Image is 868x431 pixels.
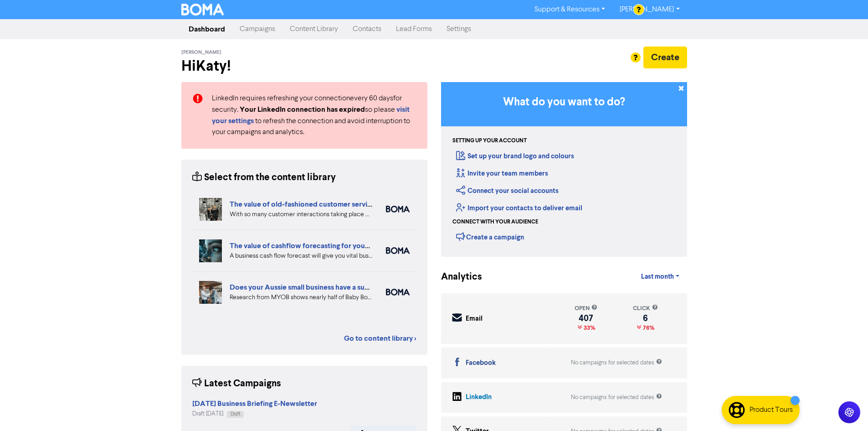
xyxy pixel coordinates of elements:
[212,106,410,125] a: visit your settings
[192,377,281,391] div: Latest Campaigns
[452,218,538,226] div: Connect with your audience
[456,152,574,161] a: Set up your brand logo and colours
[633,304,658,313] div: click
[452,137,527,145] div: Setting up your account
[822,387,868,431] iframe: Chat Widget
[181,49,221,56] span: [PERSON_NAME]
[456,230,524,244] div: Create a campaign
[455,96,673,109] h3: What do you want to do?
[386,247,410,254] img: boma_accounting
[641,273,674,281] span: Last month
[643,47,687,68] button: Create
[282,20,345,38] a: Content Library
[571,393,662,402] div: No campaigns for selected dates
[230,251,372,261] div: A business cash flow forecast will give you vital business intelligence to help you scenario-plan...
[232,20,282,38] a: Campaigns
[389,20,439,38] a: Lead Forms
[230,200,443,209] a: The value of old-fashioned customer service: getting data insights
[205,93,423,138] div: LinkedIn requires refreshing your connection every 60 days for security. so please to refresh the...
[634,268,687,286] a: Last month
[231,412,240,416] span: Draft
[441,270,471,284] div: Analytics
[230,293,372,302] div: Research from MYOB shows nearly half of Baby Boomer business owners are planning to exit in the n...
[240,105,365,114] strong: Your LinkedIn connection has expired
[456,169,548,178] a: Invite your team members
[386,289,410,296] img: boma
[181,57,427,75] h2: Hi Katy !
[192,400,317,408] a: [DATE] Business Briefing E-Newsletter
[230,283,412,292] a: Does your Aussie small business have a succession plan?
[575,315,597,322] div: 407
[344,333,416,344] a: Go to content library >
[181,20,232,38] a: Dashboard
[571,358,662,367] div: No campaigns for selected dates
[466,392,492,403] div: LinkedIn
[345,20,389,38] a: Contacts
[456,187,559,195] a: Connect your social accounts
[612,2,687,17] a: [PERSON_NAME]
[192,399,317,408] strong: [DATE] Business Briefing E-Newsletter
[456,204,582,213] a: Import your contacts to deliver email
[575,304,597,313] div: open
[192,171,336,185] div: Select from the content library
[633,315,658,322] div: 6
[439,20,478,38] a: Settings
[527,2,612,17] a: Support & Resources
[466,314,483,324] div: Email
[230,241,397,250] a: The value of cashflow forecasting for your business
[466,358,496,369] div: Facebook
[230,210,372,219] div: With so many customer interactions taking place online, your online customer service has to be fi...
[192,410,317,418] div: Draft [DATE]
[386,206,410,213] img: boma
[441,82,687,257] div: Getting Started in BOMA
[582,324,595,332] span: 33%
[641,324,654,332] span: 76%
[181,4,224,16] img: BOMA Logo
